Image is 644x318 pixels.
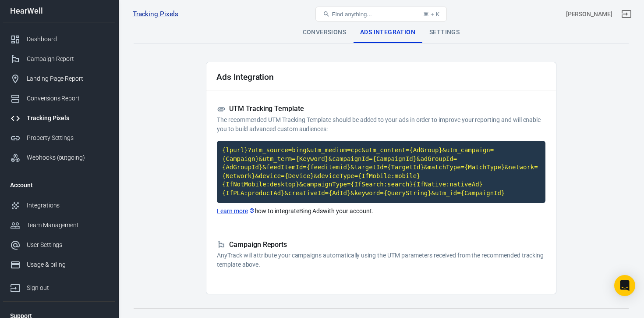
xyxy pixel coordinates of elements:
[133,10,178,19] a: Tracking Pixels
[216,72,274,82] h2: Ads Integration
[27,74,108,83] div: Landing Page Report
[27,114,108,123] div: Tracking Pixels
[3,275,115,298] a: Sign out
[27,260,108,269] div: Usage & billing
[27,94,108,103] div: Conversions Report
[614,275,635,296] div: Open Intercom Messenger
[217,141,545,203] code: Click to copy
[3,235,115,255] a: User Settings
[27,35,108,44] div: Dashboard
[217,115,545,134] p: The recommended UTM Tracking Template should be added to your ads in order to improve your report...
[27,133,108,143] div: Property Settings
[332,11,372,18] span: Find anything...
[3,215,115,235] a: Team Management
[3,49,115,69] a: Campaign Report
[27,283,108,293] div: Sign out
[27,153,108,162] div: Webhooks (outgoing)
[27,201,108,210] div: Integrations
[3,255,115,275] a: Usage & billing
[423,11,439,18] div: ⌘ + K
[353,22,422,43] div: Ads Integration
[3,89,115,108] a: Conversions Report
[3,29,115,49] a: Dashboard
[3,196,115,215] a: Integrations
[3,108,115,128] a: Tracking Pixels
[217,104,545,114] h5: UTM Tracking Template
[27,221,108,230] div: Team Management
[616,4,637,25] a: Sign out
[3,128,115,148] a: Property Settings
[3,7,115,15] div: HearWell
[217,207,545,216] p: how to integrate Bing Ads with your account.
[296,22,353,43] div: Conversions
[217,251,545,269] p: AnyTrack will attribute your campaigns automatically using the UTM parameters received from the r...
[27,240,108,250] div: User Settings
[3,175,115,196] li: Account
[217,240,545,250] h5: Campaign Reports
[27,54,108,64] div: Campaign Report
[217,207,255,216] a: Learn more
[566,10,612,19] div: Account id: BS7ZPrtF
[3,148,115,168] a: Webhooks (outgoing)
[315,7,447,21] button: Find anything...⌘ + K
[3,69,115,89] a: Landing Page Report
[422,22,467,43] div: Settings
